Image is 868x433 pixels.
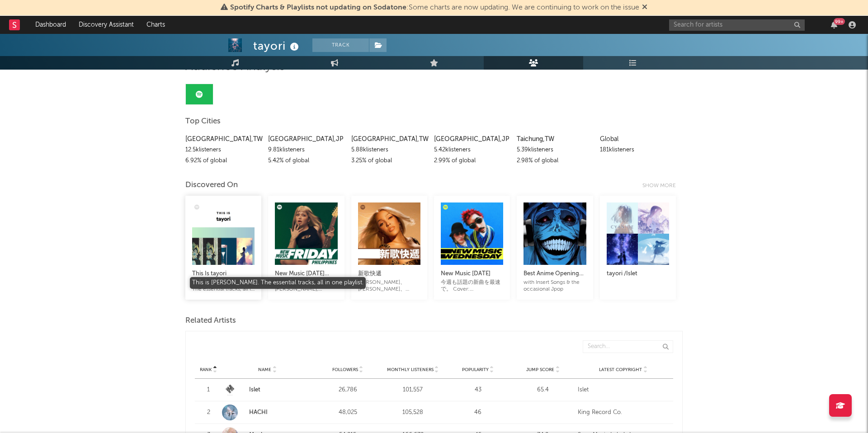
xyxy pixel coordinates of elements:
div: [PERSON_NAME]、[PERSON_NAME]、[PERSON_NAME] [PERSON_NAME] 等全球新曲大放送！每週五更新！ [358,279,420,293]
div: 12.5k listeners [185,145,261,155]
div: 5.42 % of global [268,155,344,166]
div: New Music [DATE] [441,268,503,279]
div: 101,557 [382,386,443,395]
div: 2.99 % of global [434,155,510,166]
a: Charts [140,16,171,34]
a: tayori /Islet [607,259,669,286]
span: Audience Analysis [185,61,285,72]
button: 99+ [831,21,837,28]
div: 105,528 [382,408,443,417]
div: 今週も話題の新曲を最速で。 Cover: [PERSON_NAME] *👉 連動記事をSPICEでチェック! [441,279,503,293]
a: Islet [249,387,260,393]
div: Global [600,134,676,145]
span: Jump Score [526,367,554,372]
div: Islet [578,386,669,395]
span: Name [258,367,271,372]
div: 99 + [834,18,845,25]
div: tayori [253,38,301,53]
div: Taichung , TW [517,134,593,145]
a: HACHI [249,409,268,415]
div: [GEOGRAPHIC_DATA] , JP [268,134,344,145]
div: [GEOGRAPHIC_DATA] , JP [434,134,510,145]
div: 9.81k listeners [268,145,344,155]
div: 新歌快遞 [358,268,420,279]
div: This is [PERSON_NAME]. The essential tracks, all in one playlist. [192,279,255,293]
div: 26,786 [317,386,378,395]
div: New Music [DATE] [GEOGRAPHIC_DATA] [275,268,337,279]
div: 46 [448,408,508,417]
button: Track [312,38,369,52]
a: Dashboard [29,16,72,34]
div: 48,025 [317,408,378,417]
div: Show more [642,180,683,191]
a: Discovery Assistant [72,16,140,34]
div: 2.98 % of global [517,155,593,166]
a: Islet [222,382,313,398]
span: Top Cities [185,116,221,127]
div: 6.92 % of global [185,155,261,166]
input: Search for artists [669,19,805,31]
div: 181k listeners [600,145,676,155]
span: Rank [200,367,212,372]
span: Popularity [462,367,489,372]
div: 2 [199,408,217,417]
a: New Music [DATE] [GEOGRAPHIC_DATA]New music from [PERSON_NAME], [PERSON_NAME] , [PERSON_NAME], [P... [275,259,337,293]
div: with Insert Songs & the occasional Jpop [524,279,586,293]
input: Search... [583,340,673,353]
div: 5.42k listeners [434,145,510,155]
a: This Is tayoriThis is [PERSON_NAME]. The essential tracks, all in one playlist. [192,259,255,293]
span: : Some charts are now updating. We are continuing to work on the issue [230,4,639,11]
div: 65.4 [513,386,573,395]
div: King Record Co. [578,408,669,417]
a: HACHI [222,405,313,420]
div: 5.88k listeners [351,145,427,155]
span: Dismiss [642,4,647,11]
div: 43 [448,386,508,395]
div: 3.25 % of global [351,155,427,166]
a: New Music [DATE]今週も話題の新曲を最速で。 Cover: [PERSON_NAME] *👉 連動記事をSPICEでチェック! [441,259,503,293]
div: tayori /Islet [607,268,669,279]
div: Best Anime Openings & Endings [524,268,586,279]
span: Followers [332,367,358,372]
span: Related Artists [185,315,236,326]
div: New music from [PERSON_NAME], [PERSON_NAME] , [PERSON_NAME], [PERSON_NAME] & [PERSON_NAME] Birds ... [275,279,337,293]
span: Monthly Listeners [387,367,434,372]
a: Best Anime Openings & Endingswith Insert Songs & the occasional Jpop [524,259,586,293]
a: 新歌快遞[PERSON_NAME]、[PERSON_NAME]、[PERSON_NAME] [PERSON_NAME] 等全球新曲大放送！每週五更新！ [358,259,420,293]
div: Discovered On [185,180,238,191]
div: [GEOGRAPHIC_DATA] , TW [185,134,261,145]
span: Spotify Charts & Playlists not updating on Sodatone [230,4,406,11]
div: 1 [199,386,217,395]
div: 5.39k listeners [517,145,593,155]
div: [GEOGRAPHIC_DATA] , TW [351,134,427,145]
div: This Is tayori [192,268,255,279]
span: Latest Copyright [599,367,642,372]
